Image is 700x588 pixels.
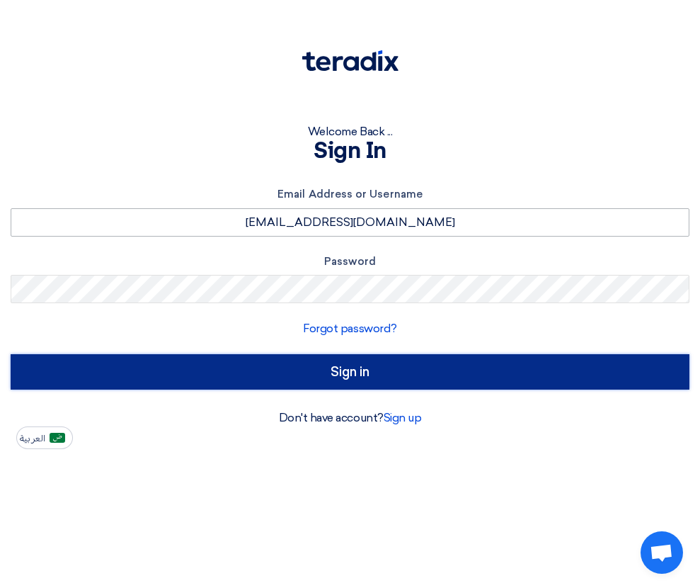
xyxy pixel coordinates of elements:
span: العربية [20,434,45,443]
button: العربية [16,426,73,449]
label: Password [11,254,689,270]
div: Don't have account? [11,409,689,426]
input: Enter your business email or username [11,208,689,237]
h1: Sign In [11,140,689,163]
label: Email Address or Username [11,186,689,203]
div: Welcome Back ... [11,123,689,140]
a: Sign up [384,411,422,424]
img: Teradix logo [302,50,398,72]
input: Sign in [11,354,689,390]
img: ar-AR.png [50,433,65,443]
div: Open chat [641,531,683,574]
a: Forgot password? [303,322,396,335]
